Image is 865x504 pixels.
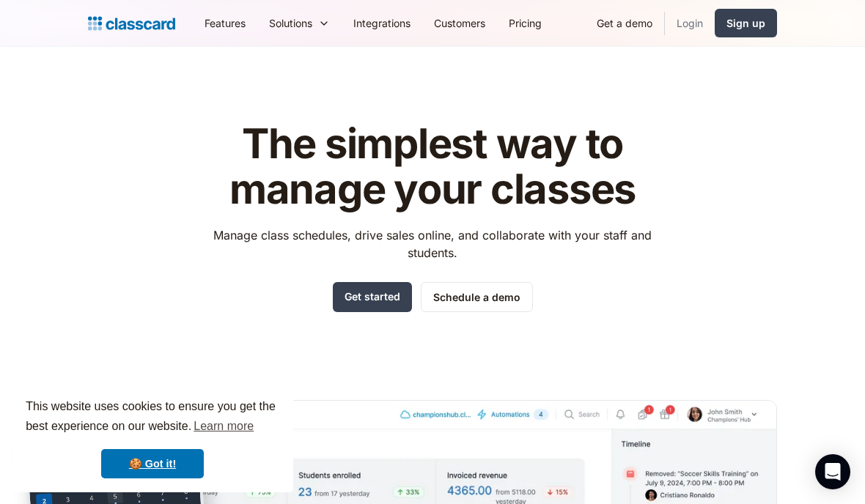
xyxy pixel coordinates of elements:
[422,7,497,40] a: Customers
[200,226,666,262] p: Manage class schedules, drive sales online, and collaborate with your staff and students.
[342,7,422,40] a: Integrations
[715,9,777,37] a: Sign up
[101,449,204,478] a: dismiss cookie message
[257,7,342,40] div: Solutions
[200,122,666,212] h1: The simplest way to manage your classes
[665,7,715,40] a: Login
[88,13,175,34] a: home
[815,454,850,489] div: Open Intercom Messenger
[333,282,412,312] a: Get started
[497,7,553,40] a: Pricing
[193,7,257,40] a: Features
[726,15,765,31] div: Sign up
[269,15,312,31] div: Solutions
[12,384,293,492] div: cookieconsent
[26,398,279,437] span: This website uses cookies to ensure you get the best experience on our website.
[585,7,664,40] a: Get a demo
[191,415,256,437] a: learn more about cookies
[421,282,533,312] a: Schedule a demo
